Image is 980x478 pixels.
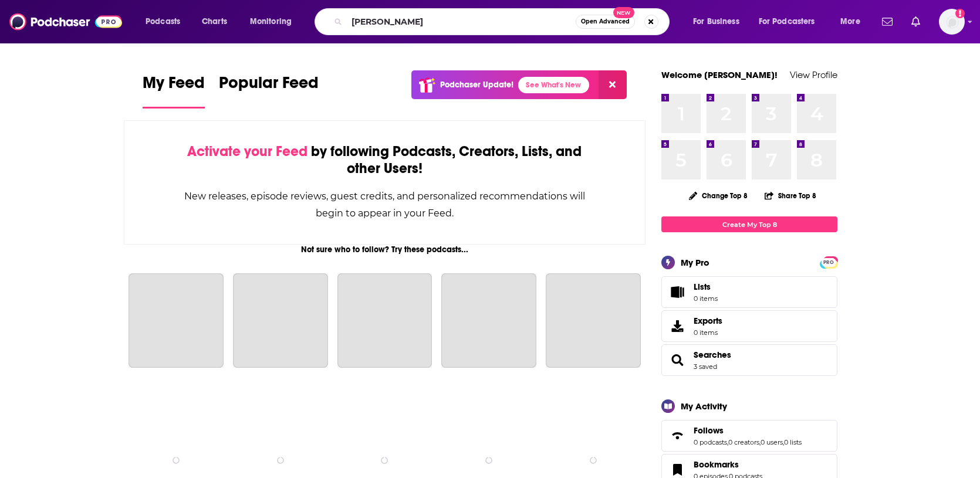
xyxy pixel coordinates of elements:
span: 0 items [694,328,722,337]
button: open menu [242,12,307,31]
span: My Feed [143,73,205,100]
button: open menu [832,12,875,31]
span: For Business [693,13,739,30]
div: My Activity [681,401,727,412]
button: Open AdvancedNew [576,15,635,29]
span: Charts [202,13,227,30]
a: My Feed [143,73,205,109]
span: New [613,7,634,18]
input: Search podcasts, credits, & more... [347,12,576,31]
a: Show notifications dropdown [907,12,925,32]
a: 0 users [761,438,783,446]
a: The Joe Rogan Experience [129,273,224,368]
a: PRO [822,257,836,266]
div: New releases, episode reviews, guest credits, and personalized recommendations will begin to appe... [183,188,586,222]
span: Exports [694,316,722,326]
span: 0 items [694,294,718,303]
a: 0 creators [728,438,759,446]
span: , [727,438,728,446]
a: 3 saved [694,362,717,371]
a: The Daily [441,273,536,368]
a: Charts [194,12,234,31]
span: , [759,438,761,446]
div: Search podcasts, credits, & more... [326,8,681,35]
svg: Add a profile image [955,9,965,18]
span: Lists [694,282,718,292]
span: Follows [661,420,837,452]
span: Activate your Feed [187,143,307,160]
span: Podcasts [146,13,180,30]
a: Follows [694,425,802,436]
div: by following Podcasts, Creators, Lists, and other Users! [183,143,586,177]
span: Logged in as lcohen [939,9,965,35]
a: 0 lists [784,438,802,446]
a: 0 podcasts [694,438,727,446]
span: Popular Feed [219,73,319,100]
a: Create My Top 8 [661,216,837,232]
a: Follows [665,428,689,444]
button: Share Top 8 [764,184,817,207]
button: Show profile menu [939,9,965,35]
a: This American Life [233,273,328,368]
span: More [840,13,860,30]
a: Welcome [PERSON_NAME]! [661,69,778,80]
p: Podchaser Update! [440,80,513,90]
span: For Podcasters [759,13,815,30]
button: Change Top 8 [682,188,755,203]
a: Show notifications dropdown [877,12,897,32]
span: Monitoring [250,13,292,30]
a: View Profile [790,69,837,80]
a: Searches [694,350,731,360]
span: Open Advanced [581,19,630,25]
span: Lists [665,284,689,300]
a: Exports [661,310,837,342]
a: Popular Feed [219,73,319,109]
span: PRO [822,258,836,267]
a: See What's New [518,77,589,93]
a: Bookmarks [694,459,762,470]
img: Podchaser - Follow, Share and Rate Podcasts [9,11,122,33]
button: open menu [685,12,754,31]
img: User Profile [939,9,965,35]
a: Planet Money [337,273,432,368]
span: , [783,438,784,446]
a: Searches [665,352,689,368]
button: open menu [751,12,832,31]
div: My Pro [681,257,709,268]
a: Bookmarks [665,462,689,478]
span: Lists [694,282,711,292]
button: open menu [137,12,195,31]
span: Follows [694,425,724,436]
a: Lists [661,276,837,308]
span: Searches [661,344,837,376]
span: Bookmarks [694,459,739,470]
a: My Favorite Murder with Karen Kilgariff and Georgia Hardstark [546,273,641,368]
div: Not sure who to follow? Try these podcasts... [124,245,646,255]
span: Exports [665,318,689,334]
